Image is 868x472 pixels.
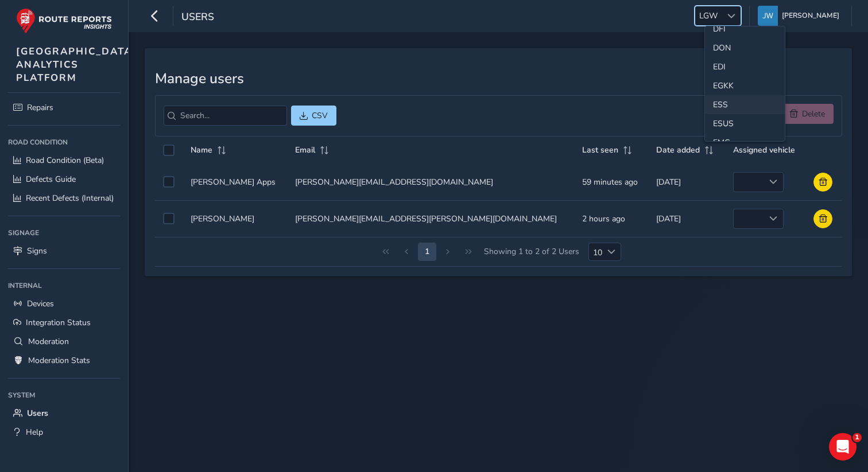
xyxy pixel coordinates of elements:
[733,145,795,155] span: Assigned vehicle
[8,151,120,170] a: Road Condition (Beta)
[163,176,175,188] div: Select auth0|68adc9740f3b739458b21019
[705,95,785,114] li: ESS
[8,189,120,208] a: Recent Defects (Internal)
[28,336,69,347] span: Moderation
[191,145,212,155] span: Name
[829,433,857,461] iframe: Intercom live chat
[27,102,53,113] span: Repairs
[27,245,47,256] span: Signs
[574,164,648,201] td: 59 minutes ago
[705,57,785,76] li: EDI
[8,241,120,260] a: Signs
[8,277,120,294] div: Internal
[26,155,104,166] span: Road Condition (Beta)
[183,164,287,201] td: [PERSON_NAME] Apps
[648,164,724,201] td: [DATE]
[782,6,839,26] span: [PERSON_NAME]
[163,213,175,224] div: Select auth0|687e2b3c3fb4e9c35e42d189
[648,200,724,237] td: [DATE]
[287,164,575,201] td: [PERSON_NAME][EMAIL_ADDRESS][DOMAIN_NAME]
[26,427,43,438] span: Help
[8,351,120,370] a: Moderation Stats
[8,387,120,404] div: System
[705,133,785,152] li: FMC
[16,45,137,84] span: [GEOGRAPHIC_DATA] ANALYTICS PLATFORM
[602,243,621,260] div: Choose
[8,423,120,442] a: Help
[8,404,120,423] a: Users
[183,200,287,237] td: [PERSON_NAME]
[26,193,114,204] span: Recent Defects (Internal)
[705,76,785,95] li: EGKK
[312,110,328,121] span: CSV
[582,145,618,155] span: Last seen
[705,19,785,38] li: DFI
[26,317,91,328] span: Integration Status
[287,200,575,237] td: [PERSON_NAME][EMAIL_ADDRESS][PERSON_NAME][DOMAIN_NAME]
[695,6,722,25] span: LGW
[758,6,778,26] img: diamond-layout
[705,38,785,57] li: DON
[27,408,48,419] span: Users
[26,174,76,185] span: Defects Guide
[852,433,862,442] span: 1
[28,355,90,366] span: Moderation Stats
[8,294,120,313] a: Devices
[589,243,602,260] span: 10
[8,98,120,117] a: Repairs
[418,243,436,261] button: Page 2
[291,106,336,126] button: CSV
[705,114,785,133] li: ESUS
[295,145,315,155] span: Email
[574,200,648,237] td: 2 hours ago
[16,8,112,34] img: rr logo
[8,224,120,241] div: Signage
[164,106,287,126] input: Search...
[8,313,120,332] a: Integration Status
[27,298,54,309] span: Devices
[155,71,842,87] h3: Manage users
[8,170,120,189] a: Defects Guide
[8,134,120,151] div: Road Condition
[656,145,700,155] span: Date added
[758,6,843,26] button: [PERSON_NAME]
[480,243,583,261] span: Showing 1 to 2 of 2 Users
[8,332,120,351] a: Moderation
[181,10,214,26] span: Users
